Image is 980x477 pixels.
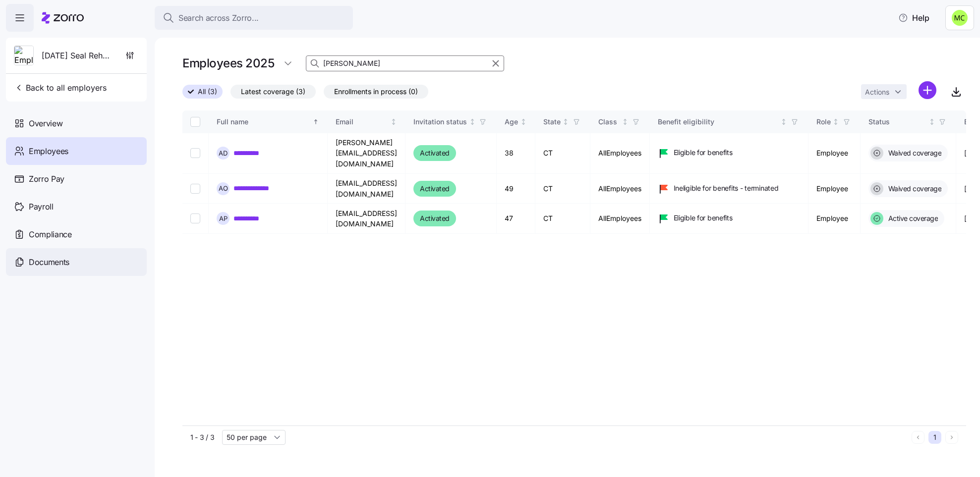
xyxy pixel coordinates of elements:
[535,204,590,234] td: CT
[674,148,733,158] span: Eligible for benefits
[890,8,937,28] button: Help
[6,109,147,137] a: Overview
[898,12,929,24] span: Help
[885,213,938,223] span: Active coverage
[816,116,831,127] div: Role
[241,85,305,98] span: Latest coverage (3)
[808,133,861,174] td: Employee
[598,116,620,127] div: Class
[219,215,228,222] span: A P
[543,116,561,127] div: State
[780,118,787,125] div: Not sorted
[919,81,936,99] svg: add icon
[155,6,353,30] button: Search across Zorro...
[29,201,54,213] span: Payroll
[178,12,259,24] span: Search across Zorro...
[535,110,590,133] th: StateNot sorted
[328,133,405,174] td: [PERSON_NAME][EMAIL_ADDRESS][DOMAIN_NAME]
[29,145,68,158] span: Employees
[865,89,889,96] span: Actions
[190,117,200,127] input: Select all records
[182,55,274,71] h1: Employees 2025
[497,204,535,234] td: 47
[505,116,518,127] div: Age
[868,116,927,127] div: Status
[42,50,113,62] span: [DATE] Seal Rehabilitation Center of [GEOGRAPHIC_DATA]
[674,213,733,223] span: Eligible for benefits
[29,228,72,241] span: Compliance
[590,204,650,234] td: AllEmployees
[928,118,935,125] div: Not sorted
[808,204,861,234] td: Employee
[190,148,200,158] input: Select record 1
[590,110,650,133] th: ClassNot sorted
[808,174,861,204] td: Employee
[535,133,590,174] td: CT
[306,55,504,71] input: Search employees
[190,184,200,194] input: Select record 2
[535,174,590,204] td: CT
[328,110,405,133] th: EmailNot sorted
[6,165,147,193] a: Zorro Pay
[219,150,228,157] span: A D
[6,137,147,165] a: Employees
[469,118,476,125] div: Not sorted
[832,118,839,125] div: Not sorted
[420,183,450,195] span: Activated
[650,110,808,133] th: Benefit eligibilityNot sorted
[328,204,405,234] td: [EMAIL_ADDRESS][DOMAIN_NAME]
[413,116,467,127] div: Invitation status
[6,220,147,248] a: Compliance
[29,173,64,185] span: Zorro Pay
[6,248,147,276] a: Documents
[198,85,217,98] span: All (3)
[952,10,968,26] img: fb6fbd1e9160ef83da3948286d18e3ea
[217,116,311,127] div: Full name
[336,116,389,127] div: Email
[420,147,450,159] span: Activated
[562,118,569,125] div: Not sorted
[390,118,397,125] div: Not sorted
[14,46,33,66] img: Employer logo
[861,84,907,99] button: Actions
[209,110,328,133] th: Full nameSorted ascending
[590,133,650,174] td: AllEmployees
[497,133,535,174] td: 38
[658,116,779,127] div: Benefit eligibility
[14,82,107,94] span: Back to all employers
[405,110,497,133] th: Invitation statusNot sorted
[520,118,527,125] div: Not sorted
[622,118,629,125] div: Not sorted
[885,148,942,158] span: Waived coverage
[808,110,861,133] th: RoleNot sorted
[590,174,650,204] td: AllEmployees
[497,174,535,204] td: 49
[885,184,942,194] span: Waived coverage
[674,183,779,193] span: Ineligible for benefits - terminated
[328,174,405,204] td: [EMAIL_ADDRESS][DOMAIN_NAME]
[928,431,941,444] button: 1
[420,212,450,224] span: Activated
[219,185,228,192] span: A O
[334,85,418,98] span: Enrollments in process (0)
[6,193,147,220] a: Payroll
[912,431,924,444] button: Previous page
[861,110,957,133] th: StatusNot sorted
[29,117,62,130] span: Overview
[10,78,111,98] button: Back to all employers
[312,118,319,125] div: Sorted ascending
[29,256,69,268] span: Documents
[945,431,958,444] button: Next page
[190,213,200,223] input: Select record 3
[190,432,214,442] span: 1 - 3 / 3
[497,110,535,133] th: AgeNot sorted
